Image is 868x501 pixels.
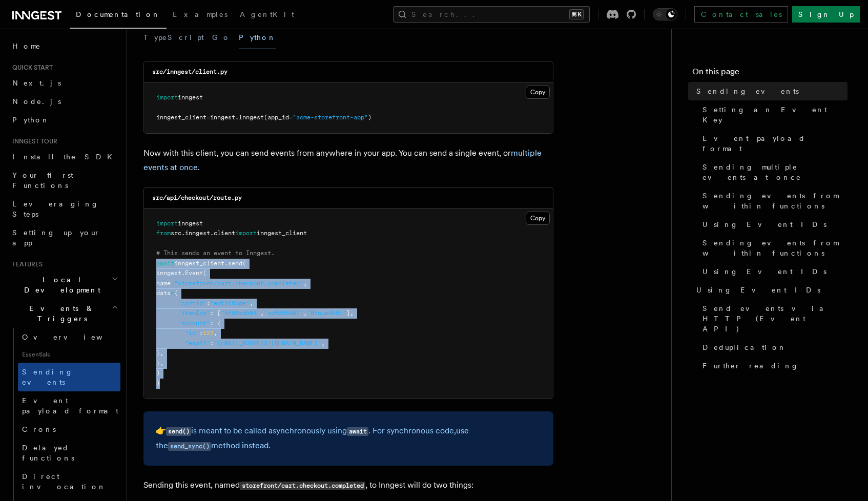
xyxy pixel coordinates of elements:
[8,111,120,129] a: Python
[12,228,100,247] span: Setting up your app
[174,260,224,267] span: inngest_client
[228,260,242,267] span: send
[174,280,303,287] span: "storefront/cart.checkout.completed"
[203,269,206,277] span: (
[206,300,210,307] span: :
[8,92,120,111] a: Node.js
[210,309,221,317] span: : [
[12,200,99,218] span: Leveraging Steps
[156,289,171,297] span: data
[702,133,848,154] span: Event payload format
[8,74,120,92] a: Next.js
[224,260,228,267] span: .
[178,220,203,227] span: inngest
[156,380,160,387] span: )
[185,269,203,277] span: Event
[526,86,550,99] button: Copy
[694,6,788,23] a: Contact sales
[156,269,185,277] span: inngest.
[210,229,214,237] span: .
[212,26,231,49] button: Go
[8,166,120,195] a: Your first Functions
[702,361,799,371] span: Further reading
[221,309,260,317] span: "9f08sdh84"
[702,219,826,229] span: Using Event IDs
[156,220,178,227] span: import
[203,329,214,337] span: 123
[702,191,848,211] span: Sending events from within functions
[692,82,848,100] a: Sending events
[22,472,106,491] span: Direct invocation
[289,114,293,121] span: =
[698,129,848,158] a: Event payload format
[143,26,204,49] button: TypeScript
[18,439,120,467] a: Delayed functions
[214,229,235,237] span: client
[156,280,171,287] span: name
[347,427,368,436] code: await
[702,303,848,334] span: Send events via HTTP (Event API)
[12,97,61,106] span: Node.js
[185,340,210,347] span: "email"
[8,223,120,252] a: Setting up your app
[702,266,826,277] span: Using Event IDs
[143,146,553,175] p: Now with this client, you can send events from anywhere in your app. You can send a single event,...
[698,158,848,186] a: Sending multiple events at once
[698,338,848,357] a: Deduplication
[264,309,303,317] span: "sdf098487"
[321,340,325,347] span: ,
[698,215,848,234] a: Using Event IDs
[210,114,235,121] span: inngest
[178,94,203,101] span: inngest
[178,320,210,327] span: "account"
[18,391,120,420] a: Event payload format
[698,234,848,262] a: Sending events from within functions
[696,86,799,96] span: Sending events
[22,368,73,386] span: Sending events
[18,467,120,496] a: Direct invocation
[698,299,848,338] a: Send events via HTTP (Event API)
[76,10,160,18] span: Documentation
[692,66,848,82] h4: On this page
[264,114,289,121] span: (app_id
[156,94,178,101] span: import
[143,478,553,493] p: Sending this event, named , to Inngest will do two things:
[12,153,118,161] span: Install the SDK
[178,300,206,307] span: "cartId"
[696,285,820,295] span: Using Event IDs
[307,309,346,317] span: "0fnun498n"
[152,68,228,75] code: src/inngest/client.py
[156,349,163,357] span: },
[8,299,120,328] button: Events & Triggers
[166,427,191,436] code: send()
[260,309,264,317] span: ,
[698,262,848,281] a: Using Event IDs
[210,340,214,347] span: :
[702,162,848,182] span: Sending multiple events at once
[702,105,848,125] span: Setting an Event Key
[303,309,307,317] span: ,
[250,300,253,307] span: ,
[393,6,590,23] button: Search...⌘K
[171,229,181,237] span: src
[22,396,118,415] span: Event payload format
[174,289,178,297] span: {
[698,186,848,215] a: Sending events from within functions
[185,329,199,337] span: "id"
[698,100,848,129] a: Setting an Event Key
[18,363,120,391] a: Sending events
[240,10,294,18] span: AgentKit
[346,309,354,317] span: ],
[156,229,171,237] span: from
[702,342,787,352] span: Deduplication
[12,116,50,124] span: Python
[214,329,217,337] span: ,
[242,260,246,267] span: (
[653,8,677,20] button: Toggle dark mode
[18,420,120,439] a: Crons
[22,333,128,341] span: Overview
[156,249,275,257] span: # This sends an event to Inngest.
[235,229,257,237] span: import
[185,229,210,237] span: inngest
[214,340,321,347] span: "[EMAIL_ADDRESS][DOMAIN_NAME]"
